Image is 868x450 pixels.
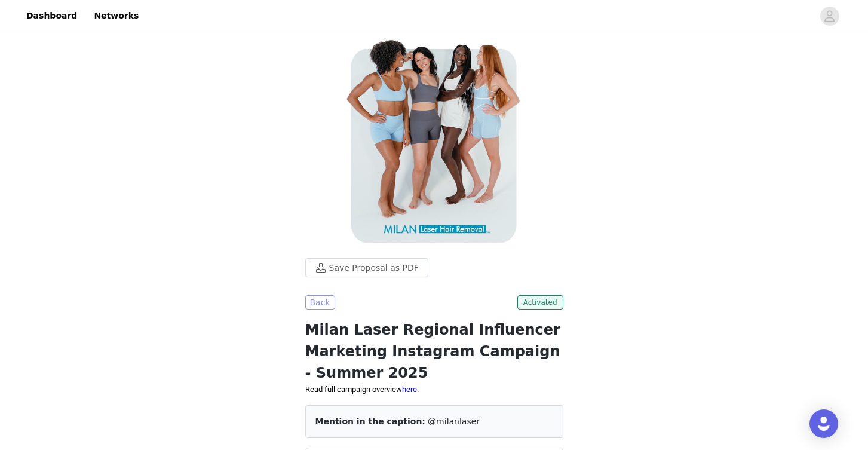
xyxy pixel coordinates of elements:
span: @milanlaser [428,417,480,426]
img: campaign image [291,35,578,250]
button: Save Proposal as PDF [305,258,428,277]
a: here [402,385,417,394]
a: Dashboard [19,2,84,29]
div: Open Intercom Messenger [809,409,838,438]
h1: Milan Laser Regional Influencer Marketing Instagram Campaign - Summer 2025 [305,319,563,384]
div: avatar [824,7,835,26]
button: Back [305,295,335,310]
span: Activated [517,295,563,310]
span: Read full campaign overview . [305,385,419,394]
span: Mention in the caption: [315,417,425,426]
a: Networks [87,2,146,29]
